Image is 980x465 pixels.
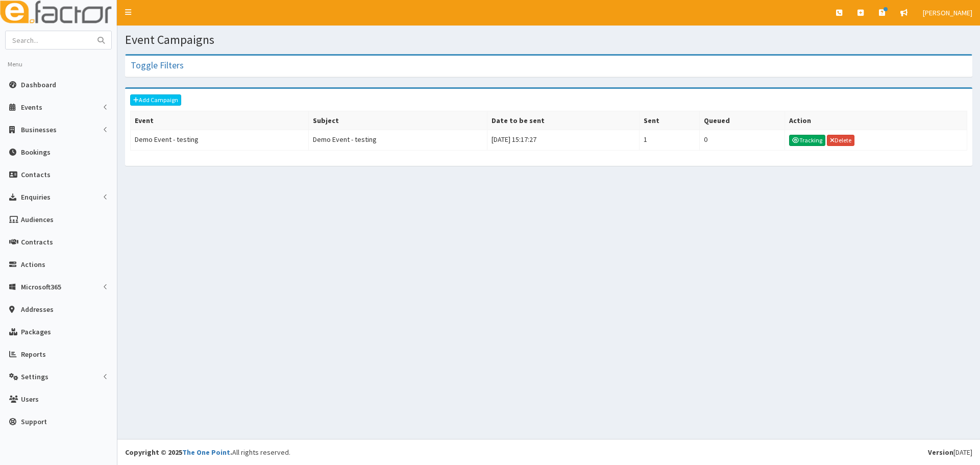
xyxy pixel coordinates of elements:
span: Businesses [21,125,57,134]
a: Add Campaign [130,94,181,106]
th: Subject [309,111,487,130]
span: Reports [21,350,46,359]
a: Delete [827,135,854,146]
a: The One Point [182,448,230,457]
span: Events [21,103,42,112]
th: Event [131,111,309,130]
th: Queued [699,111,785,130]
span: Actions [21,260,45,269]
td: 0 [699,130,785,150]
a: Toggle Filters [131,59,184,71]
span: Bookings [21,148,51,157]
span: Support [21,417,47,426]
a: Tracking [789,135,825,146]
span: Addresses [21,305,54,314]
input: Search... [6,31,91,49]
td: Demo Event - testing [309,130,487,150]
span: Contracts [21,237,53,247]
strong: Copyright © 2025 . [125,448,232,457]
span: [PERSON_NAME] [923,8,972,17]
h1: Event Campaigns [125,33,972,46]
span: Contacts [21,170,51,179]
td: [DATE] 15:17:27 [487,130,639,150]
footer: All rights reserved. [117,439,980,465]
span: Enquiries [21,192,51,202]
td: 1 [639,130,699,150]
span: Audiences [21,215,54,224]
b: Version [928,448,953,457]
td: Demo Event - testing [131,130,309,150]
th: Sent [639,111,699,130]
th: Date to be sent [487,111,639,130]
th: Action [785,111,967,130]
span: Users [21,395,39,404]
span: Settings [21,372,48,381]
span: Microsoft365 [21,282,61,291]
div: [DATE] [928,447,972,457]
span: Dashboard [21,80,56,89]
span: Packages [21,327,51,336]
